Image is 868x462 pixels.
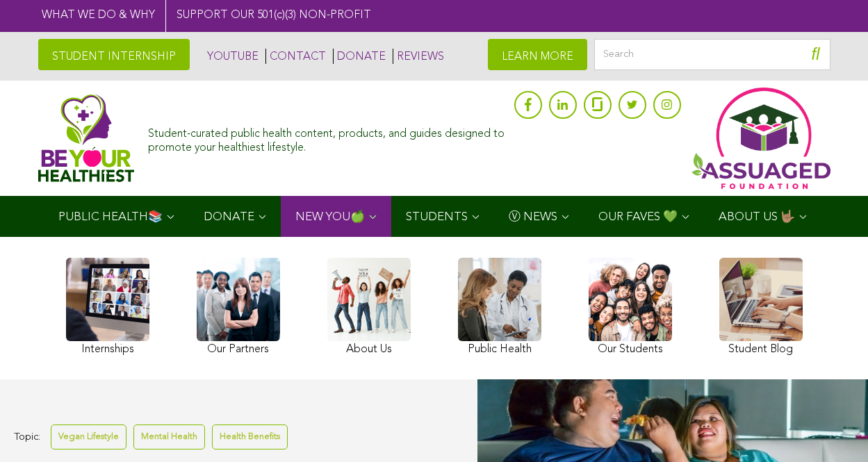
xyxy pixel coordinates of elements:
img: Assuaged [38,94,135,182]
img: glassdoor [592,97,602,111]
span: STUDENTS [406,211,468,223]
span: OUR FAVES 💚 [598,211,678,223]
div: Navigation Menu [38,196,830,237]
span: Topic: [14,428,40,447]
a: CONTACT [265,49,326,64]
a: Health Benefits [212,424,288,449]
span: PUBLIC HEALTH📚 [58,211,163,223]
a: YOUTUBE [204,49,259,64]
span: ABOUT US 🤟🏽 [719,211,795,223]
span: NEW YOU🍏 [295,211,365,223]
a: LEARN MORE [488,39,587,70]
a: Vegan Lifestyle [51,424,126,449]
a: DONATE [333,49,386,64]
span: DONATE [204,211,254,223]
input: Search [594,39,830,70]
a: REVIEWS [393,49,444,64]
img: Assuaged App [691,88,830,189]
span: Ⓥ NEWS [509,211,557,223]
a: STUDENT INTERNSHIP [38,39,190,70]
div: Student-curated public health content, products, and guides designed to promote your healthiest l... [148,121,507,154]
a: Mental Health [133,424,205,449]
